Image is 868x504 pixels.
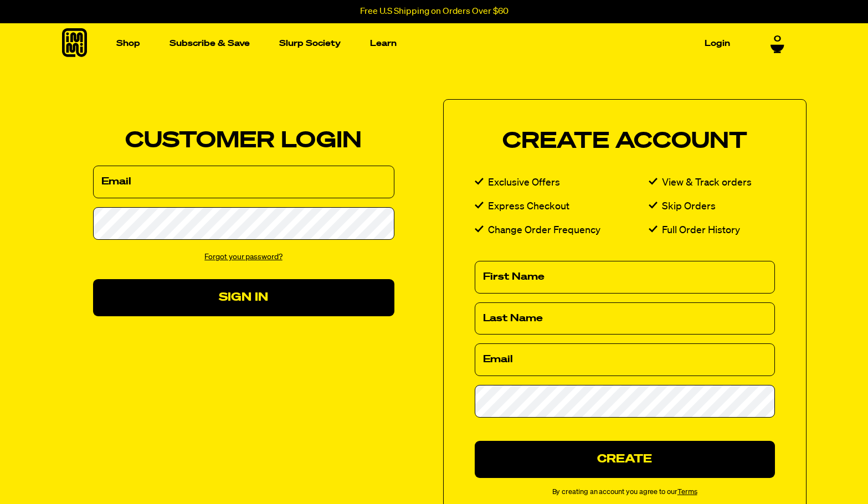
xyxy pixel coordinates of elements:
[475,261,775,294] input: First Name
[771,34,784,53] a: 0
[475,487,775,498] small: By creating an account you agree to our
[366,35,401,52] a: Learn
[649,199,775,215] li: Skip Orders
[93,166,394,198] input: Email
[649,223,775,239] li: Full Order History
[475,175,649,191] li: Exclusive Offers
[700,35,735,52] a: Login
[360,7,509,17] p: Free U.S Shipping on Orders Over $60
[93,130,394,152] h2: Customer Login
[774,34,781,44] span: 0
[275,35,345,52] a: Slurp Society
[112,23,735,64] nav: Main navigation
[112,35,145,52] a: Shop
[649,175,775,191] li: View & Track orders
[204,253,283,261] a: Forgot your password?
[93,279,394,316] button: Sign In
[475,131,775,153] h2: Create Account
[475,199,649,215] li: Express Checkout
[475,441,775,478] button: Create
[475,223,649,239] li: Change Order Frequency
[165,35,254,52] a: Subscribe & Save
[677,488,697,496] a: Terms
[475,302,775,335] input: Last Name
[475,343,775,376] input: Email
